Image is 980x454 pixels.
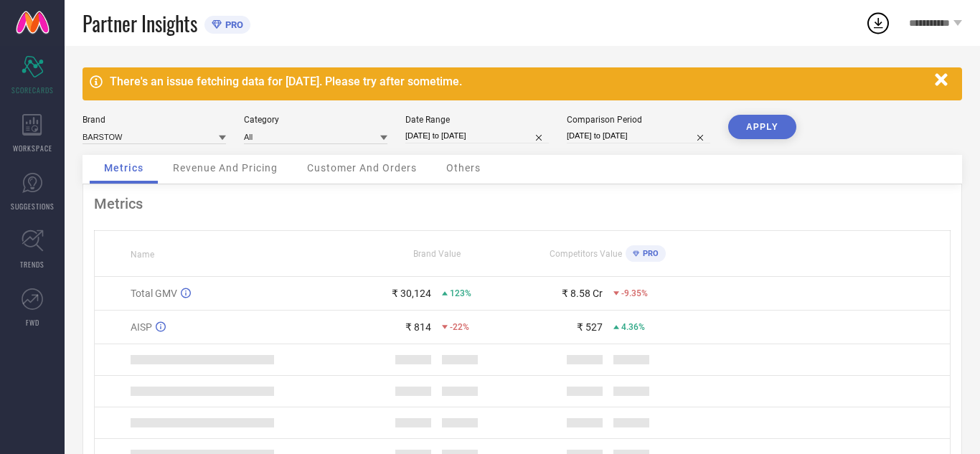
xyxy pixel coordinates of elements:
span: AISP [131,321,152,333]
span: PRO [222,19,243,30]
span: PRO [639,249,659,258]
span: Metrics [104,162,143,174]
span: Total GMV [131,288,177,299]
div: ₹ 814 [405,321,431,333]
div: ₹ 8.58 Cr [562,288,603,299]
div: ₹ 30,124 [392,288,431,299]
span: -9.35% [621,288,648,298]
div: There's an issue fetching data for [DATE]. Please try after sometime. [110,75,928,88]
span: Brand Value [413,249,461,259]
button: APPLY [728,115,796,139]
span: TRENDS [20,259,44,270]
span: 123% [450,288,471,298]
input: Select comparison period [567,128,710,143]
span: -22% [450,322,469,332]
span: Customer And Orders [307,162,417,174]
span: Revenue And Pricing [173,162,278,174]
div: Metrics [94,195,951,212]
div: Open download list [865,10,891,36]
div: ₹ 527 [577,321,603,333]
span: 4.36% [621,322,645,332]
input: Select date range [405,128,549,143]
div: Category [244,115,387,125]
span: Name [131,250,154,260]
span: Partner Insights [83,9,197,38]
span: SUGGESTIONS [11,201,55,212]
span: Competitors Value [550,249,622,259]
span: Others [446,162,481,174]
div: Date Range [405,115,549,125]
span: WORKSPACE [13,143,52,153]
span: SCORECARDS [11,85,54,95]
span: FWD [26,317,39,328]
div: Comparison Period [567,115,710,125]
div: Brand [83,115,226,125]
